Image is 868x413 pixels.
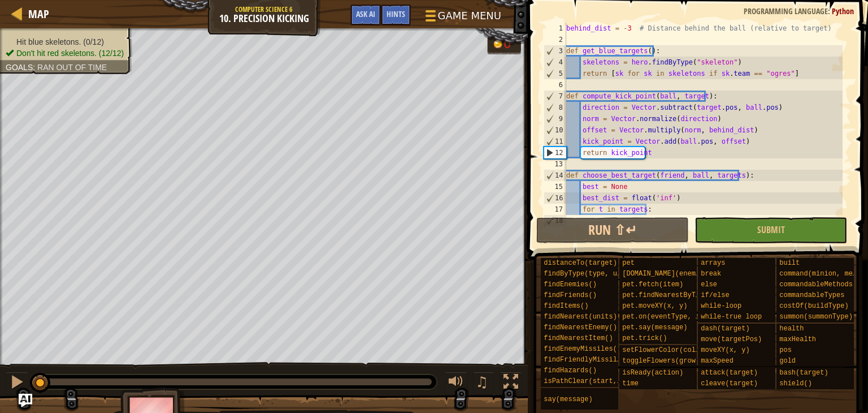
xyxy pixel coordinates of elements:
button: Ctrl + P: Pause [6,372,28,395]
div: 16 [544,192,566,204]
span: pet.findNearestByType(type) [622,291,732,299]
div: 9 [544,113,566,124]
span: pet.fetch(item) [622,281,683,289]
span: : [33,63,37,72]
span: bash(target) [779,369,828,377]
span: [DOMAIN_NAME](enemy) [622,270,704,278]
span: break [701,270,721,278]
span: ♫ [475,373,488,390]
button: Game Menu [416,5,508,31]
span: isReady(action) [622,369,683,377]
span: setFlowerColor(color) [622,346,708,354]
button: Ask AI [350,5,381,25]
span: Game Menu [438,8,501,23]
span: Ask AI [356,8,375,19]
div: 17 [544,204,566,215]
div: Team 'humans' has 0 gold. [487,35,521,54]
span: commandableTypes [779,291,844,299]
span: costOf(buildType) [779,302,848,310]
div: 4 [544,57,566,68]
span: else [701,281,717,289]
span: while-true loop [701,313,762,321]
span: findByType(type, units) [544,270,637,278]
span: findEnemies() [544,281,597,289]
span: moveXY(x, y) [701,346,749,354]
span: attack(target) [701,369,758,377]
div: 0 [504,38,515,51]
span: shield() [779,380,812,388]
span: summon(summonType) [779,313,853,321]
a: Map [23,6,49,21]
span: pet.trick() [622,334,667,342]
div: 18 [544,215,566,226]
span: pos [779,346,792,354]
span: Map [28,6,49,21]
span: commandableMethods [779,281,853,289]
span: arrays [701,259,725,267]
span: findFriends() [544,291,597,299]
span: time [622,380,639,388]
span: pet.on(eventType, handler) [622,313,728,321]
span: Submit [757,223,785,236]
span: maxHealth [779,335,816,343]
span: maxSpeed [701,357,734,365]
div: 3 [544,45,566,57]
span: pet [622,259,635,267]
span: move(targetPos) [701,335,762,343]
div: 1 [544,23,566,34]
span: isPathClear(start, end) [544,377,637,385]
span: dash(target) [701,325,749,333]
button: Ask AI [19,394,32,407]
span: findNearest(units) [544,313,617,321]
button: Run ⇧↵ [536,217,689,243]
span: pet.moveXY(x, y) [622,302,687,310]
span: findItems() [544,302,588,310]
span: findNearestEnemy() [544,324,617,332]
div: 2 [544,34,566,45]
div: 6 [544,79,566,91]
span: while-loop [701,302,741,310]
span: : [828,6,832,16]
li: Hit blue skeletons. [6,36,124,48]
div: 12 [544,147,566,158]
span: if/else [701,291,729,299]
div: 10 [544,124,566,136]
span: Hit blue skeletons. (0/12) [16,37,104,46]
span: Python [832,6,854,16]
span: toggleFlowers(grow) [622,357,700,365]
span: Goals [6,63,33,72]
span: cleave(target) [701,380,758,388]
div: 7 [544,91,566,102]
span: findHazards() [544,367,597,375]
li: Don't hit red skeletons. [6,48,124,59]
button: Adjust volume [445,372,467,395]
div: 14 [544,170,566,181]
button: Toggle fullscreen [500,372,522,395]
span: Ran out of time [37,63,107,72]
div: 8 [544,102,566,113]
span: distanceTo(target) [544,259,617,267]
div: 13 [544,158,566,170]
span: findNearestItem() [544,334,613,342]
div: 11 [544,136,566,147]
span: gold [779,357,796,365]
span: Don't hit red skeletons. (12/12) [16,49,124,58]
span: pet.say(message) [622,324,687,332]
span: built [779,259,800,267]
span: health [779,325,804,333]
button: ♫ [473,372,494,395]
button: Submit [695,217,847,243]
div: 5 [544,68,566,79]
span: findFriendlyMissiles() [544,356,633,364]
span: Hints [387,8,405,19]
span: Programming language [744,6,828,16]
div: 15 [544,181,566,192]
span: findEnemyMissiles() [544,345,621,353]
span: say(message) [544,395,592,403]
